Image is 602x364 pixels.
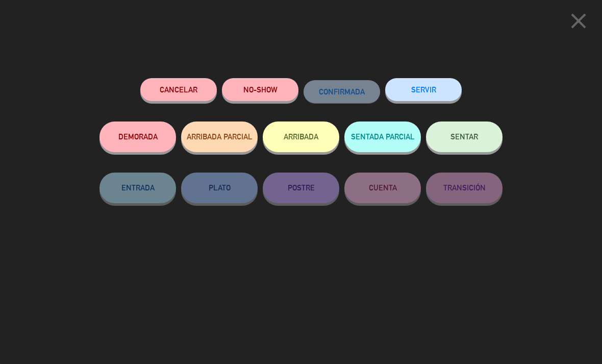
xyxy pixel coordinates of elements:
button: SERVIR [385,78,462,101]
button: PLATO [181,173,258,203]
button: SENTAR [426,122,503,152]
i: close [566,8,591,34]
span: ARRIBADA PARCIAL [187,132,253,141]
button: ARRIBADA [263,122,339,152]
button: CONFIRMADA [304,80,380,103]
button: CUENTA [344,173,421,203]
button: DEMORADA [99,122,176,152]
button: NO-SHOW [222,78,298,101]
span: CONFIRMADA [319,87,365,96]
button: TRANSICIÓN [426,173,503,203]
button: SENTADA PARCIAL [344,122,421,152]
button: POSTRE [263,173,339,203]
button: close [563,8,594,38]
button: ENTRADA [99,173,176,203]
button: Cancelar [140,78,217,101]
span: SENTAR [450,132,478,141]
button: ARRIBADA PARCIAL [181,122,258,152]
